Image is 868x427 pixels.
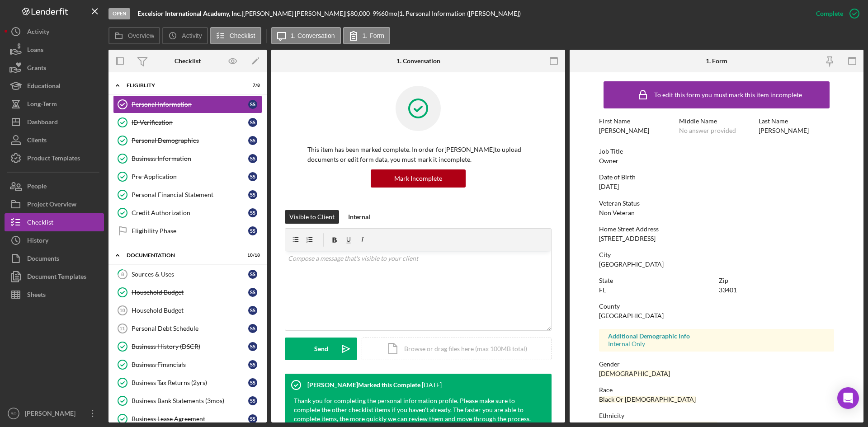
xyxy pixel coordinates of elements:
div: Documents [27,249,59,270]
div: Home Street Address [599,225,834,233]
div: S S [248,208,257,217]
button: 1. Conversation [271,27,341,44]
a: 8Sources & UsesSS [113,265,262,283]
button: Send [285,338,357,360]
a: Documents [5,249,104,267]
div: | 1. Personal Information ([PERSON_NAME]) [397,10,521,17]
a: Loans [5,41,104,59]
div: County [599,303,834,310]
div: S S [248,172,257,181]
div: Credit Authorization [132,209,248,216]
div: Business History (DSCR) [132,343,248,350]
div: Household Budget [132,307,248,314]
button: Activity [5,23,104,41]
button: Checklist [210,27,261,44]
button: Product Templates [5,149,104,167]
tspan: 11 [119,326,125,331]
div: Dashboard [27,113,58,133]
div: 33401 [719,286,737,294]
a: Eligibility PhaseSS [113,222,262,240]
div: Business Tax Returns (2yrs) [132,379,248,386]
div: Owner [599,157,618,164]
div: Pre-Application [132,173,248,180]
div: Clients [27,131,47,151]
button: BD[PERSON_NAME] [5,404,104,422]
div: | [137,10,243,17]
div: FL [599,286,606,294]
label: Checklist [230,32,255,39]
button: Document Templates [5,267,104,286]
a: Grants [5,59,104,77]
button: Long-Term [5,95,104,113]
div: Send [314,338,328,360]
div: S S [248,190,257,199]
div: Documentation [127,253,237,258]
button: Dashboard [5,113,104,131]
div: Product Templates [27,149,80,169]
div: Sheets [27,286,46,306]
div: Zip [719,277,834,284]
div: Race [599,386,834,394]
div: Business Information [132,155,248,162]
a: Project Overview [5,195,104,213]
div: [PERSON_NAME] Marked this Complete [307,381,420,389]
div: 1. Form [706,57,727,65]
div: [GEOGRAPHIC_DATA] [599,261,664,268]
div: Personal Debt Schedule [132,325,248,332]
div: [GEOGRAPHIC_DATA] [599,312,664,319]
div: S S [248,288,257,297]
div: S S [248,306,257,315]
div: S S [248,378,257,387]
button: Educational [5,77,104,95]
div: S S [248,270,257,279]
div: Open [108,8,130,19]
div: Educational [27,77,61,97]
div: Middle Name [679,117,755,125]
div: Thank you for completing the personal information profile. Please make sure to complete the other... [294,396,533,423]
div: Sources & Uses [132,271,248,278]
a: Personal Financial StatementSS [113,186,262,204]
div: S S [248,154,257,163]
a: Clients [5,131,104,149]
div: [PERSON_NAME] [PERSON_NAME] | [243,10,347,17]
a: Business FinancialsSS [113,356,262,374]
div: Visible to Client [289,210,335,224]
span: $80,000 [347,9,370,17]
div: Ethnicity [599,412,834,419]
div: 9 % [373,10,381,17]
div: [STREET_ADDRESS] [599,235,656,242]
button: Visible to Client [285,210,339,224]
div: 1. Conversation [396,57,440,65]
a: Business Tax Returns (2yrs)SS [113,374,262,392]
a: Personal DemographicsSS [113,131,262,150]
div: ID Verification [132,119,248,126]
div: Personal Information [132,101,248,108]
div: S S [248,100,257,109]
button: People [5,177,104,195]
div: Complete [816,5,843,23]
a: 10Household BudgetSS [113,301,262,319]
div: Gender [599,361,834,368]
a: 11Personal Debt ScheduleSS [113,319,262,338]
div: [DEMOGRAPHIC_DATA] [599,370,670,377]
div: 10 / 18 [244,253,260,258]
button: Activity [162,27,208,44]
label: Overview [128,32,154,39]
a: Business History (DSCR)SS [113,338,262,356]
label: 1. Form [363,32,384,39]
a: Personal InformationSS [113,95,262,113]
text: BD [10,411,16,416]
a: Pre-ApplicationSS [113,168,262,186]
div: S S [248,414,257,423]
div: Non Veteran [599,209,635,216]
a: Business Bank Statements (3mos)SS [113,392,262,410]
a: ID VerificationSS [113,113,262,131]
button: Checklist [5,213,104,231]
button: Complete [807,5,863,23]
button: Sheets [5,286,104,304]
div: Internal Only [608,340,825,347]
